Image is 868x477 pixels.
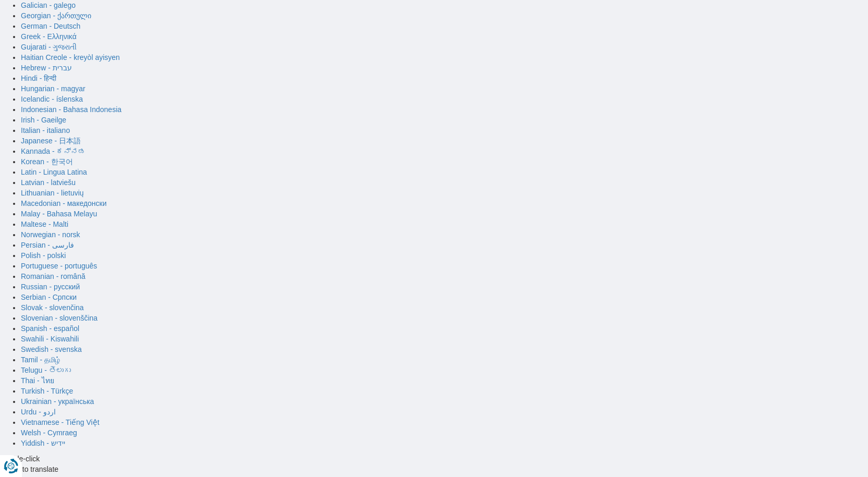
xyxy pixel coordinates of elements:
[21,137,81,145] a: Japanese - 日本語
[21,22,80,30] a: German - Deutsch
[21,74,56,82] a: Hindi - हिन्दी
[21,345,82,353] a: Swedish - svenska
[21,283,80,291] a: Russian - русский
[21,105,121,114] a: Indonesian - Bahasa Indonesia
[21,210,97,218] a: Malay - Bahasa Melayu
[21,147,86,155] a: Kannada - ಕನ್ನಡ
[21,262,97,270] a: Portuguese - português
[21,116,66,124] a: Irish - Gaeilge
[21,32,77,41] a: Greek - Ελληνικά
[21,189,84,197] a: Lithuanian - lietuvių
[21,418,100,426] a: Vietnamese - Tiếng Việt
[21,314,97,322] a: Slovenian - slovenščina
[21,199,107,207] a: Macedonian - македонски
[21,84,85,93] a: Hungarian - magyar
[21,178,76,187] a: Latvian - latviešu
[21,293,77,301] a: Serbian - Српски
[21,324,79,333] a: Spanish - español
[21,43,77,51] a: Gujarati - ગુજરાતી
[21,376,54,385] a: Thai - ไทย
[21,220,68,228] a: Maltese - Malti
[21,1,76,9] a: Galician - galego
[21,272,85,280] a: Romanian - română
[21,53,120,62] a: Haitian Creole - kreyòl ayisyen
[21,64,72,72] a: Hebrew - ‎‫עברית‬‎
[21,387,73,395] a: Turkish - Türkçe
[21,230,80,239] a: Norwegian - norsk
[21,157,73,166] a: Korean - 한국어
[21,439,65,447] a: Yiddish - יידיש
[21,241,74,249] a: Persian - ‎‫فارسی‬‎
[21,126,70,134] a: Italian - italiano
[21,303,84,312] a: Slovak - slovenčina
[21,356,60,364] a: Tamil - தமிழ்
[21,168,87,176] a: Latin - Lingua Latina
[21,397,94,406] a: Ukrainian - українська
[21,251,66,260] a: Polish - polski
[21,408,56,416] a: Urdu - ‎‫اردو‬‎
[21,366,71,374] a: Telugu - తెలుగు
[21,335,79,343] a: Swahili - Kiswahili
[21,95,83,103] a: Icelandic - íslenska
[21,11,91,20] a: Georgian - ქართული
[21,429,77,437] a: Welsh - Cymraeg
